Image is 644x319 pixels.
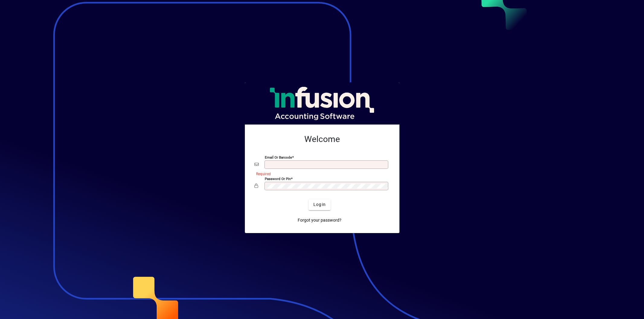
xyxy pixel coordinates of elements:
[265,155,292,159] mat-label: Email or Barcode
[313,201,326,208] span: Login
[256,170,385,177] mat-error: Required
[265,176,291,181] mat-label: Password or Pin
[298,217,341,223] span: Forgot your password?
[255,134,390,144] h2: Welcome
[295,215,344,226] a: Forgot your password?
[309,199,331,210] button: Login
